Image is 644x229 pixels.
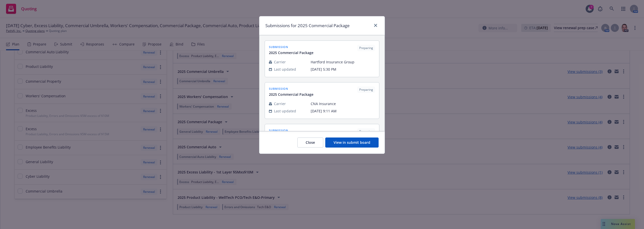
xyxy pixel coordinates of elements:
[274,59,286,65] span: Carrier
[265,22,350,29] h1: Submissions for 2025 Commercial Package
[297,138,323,148] button: Close
[325,138,379,148] button: View in submit board
[274,108,296,114] span: Last updated
[269,92,313,97] span: 2025 Commercial Package
[269,128,313,132] span: submission
[311,108,375,114] span: [DATE] 9:11 AM
[274,67,296,72] span: Last updated
[269,50,313,55] span: 2025 Commercial Package
[359,46,373,50] span: Preparing
[311,59,375,65] span: Hartford Insurance Group
[269,86,313,91] span: submission
[359,87,373,92] span: Preparing
[359,129,373,134] span: Preparing
[274,101,286,106] span: Carrier
[269,45,313,49] span: submission
[311,67,375,72] span: [DATE] 5:30 PM
[311,101,375,106] span: CNA Insurance
[373,22,379,28] a: close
